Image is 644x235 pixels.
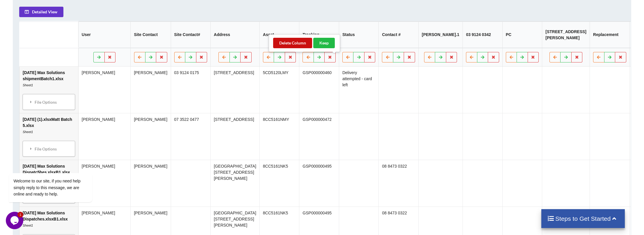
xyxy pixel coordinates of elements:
[211,160,260,207] td: [GEOGRAPHIC_DATA][STREET_ADDRESS][PERSON_NAME]
[23,83,33,87] i: Sheet1
[463,21,503,48] th: 03 9124 0342
[211,67,260,113] td: [STREET_ADDRESS]
[379,21,419,48] th: Contact #
[547,215,619,222] h4: Steps to Get Started
[418,21,462,48] th: [PERSON_NAME].1
[259,160,299,207] td: 8CC5161NK5
[25,96,74,108] div: File Options
[313,38,335,48] button: Keep
[299,113,339,160] td: GSP000000472
[78,67,131,113] td: [PERSON_NAME]
[78,113,131,160] td: [PERSON_NAME]
[339,21,379,48] th: Status
[171,113,211,160] td: 07 3522 0477
[259,67,299,113] td: 5CD5120LMY
[20,113,79,160] td: [DATE] (1).xlsxMatt Batch 5.xlsx
[211,21,260,48] th: Address
[131,160,171,207] td: [PERSON_NAME]
[20,67,79,113] td: [DATE] Max Solutions shipmentBatch1.xlsx
[299,67,339,113] td: GSP000000460
[339,67,379,113] td: Delivery attempted - card left
[542,21,590,48] th: [STREET_ADDRESS][PERSON_NAME]
[273,38,312,48] button: Delete Column
[78,21,131,48] th: User
[590,21,630,48] th: Replacement
[131,67,171,113] td: [PERSON_NAME]
[299,21,339,48] th: Tracking
[6,121,111,209] iframe: chat widget
[379,160,419,207] td: 08 8473 0322
[171,67,211,113] td: 03 9124 0175
[19,7,64,17] button: Detailed View
[299,160,339,207] td: GSP000000495
[6,212,24,229] iframe: chat widget
[23,224,33,227] i: Sheet1
[502,21,542,48] th: PC
[211,113,260,160] td: [STREET_ADDRESS]
[131,113,171,160] td: [PERSON_NAME]
[259,113,299,160] td: 8CC5161NMY
[131,21,171,48] th: Site Contact
[259,21,299,48] th: Asset
[171,21,211,48] th: Site Contact#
